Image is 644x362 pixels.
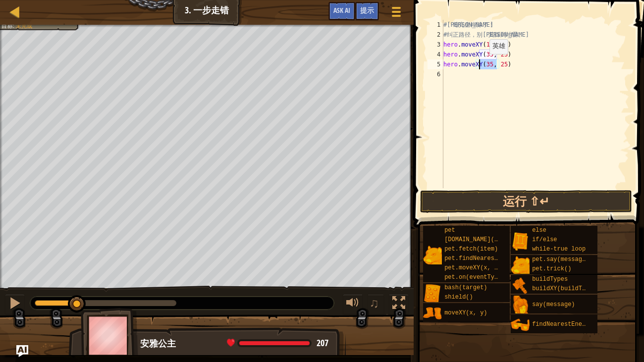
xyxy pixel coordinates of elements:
div: 4 [428,50,443,59]
span: pet.fetch(item) [444,246,498,253]
span: while-true loop [532,246,586,253]
code: 英雄 [492,43,505,50]
img: portrait.png [511,276,530,295]
img: portrait.png [511,315,530,334]
img: portrait.png [423,284,442,303]
span: pet [444,227,455,234]
span: pet.findNearestByType(type) [444,255,540,262]
span: findNearestEnemy() [532,321,596,328]
span: buildTypes [532,276,568,283]
span: say(message) [532,301,575,308]
div: 安雅公主 [140,337,336,350]
img: portrait.png [511,256,530,275]
button: 切换全屏 [389,294,409,314]
span: bash(target) [444,284,487,291]
img: portrait.png [423,304,442,323]
span: buildXY(buildType, x, y) [532,285,618,292]
span: [DOMAIN_NAME](enemy) [444,236,516,243]
button: 显示游戏菜单 [384,2,409,25]
span: shield() [444,294,473,301]
span: ♫ [370,296,379,310]
span: if/else [532,236,557,243]
button: 运行 ⇧↵ [420,190,632,213]
div: 5 [428,59,443,69]
div: 1 [428,20,443,30]
span: 提示 [360,5,374,15]
span: 207 [317,337,328,349]
span: pet.moveXY(x, y) [444,264,501,271]
button: 音量调节 [343,294,363,314]
button: Ask AI [16,345,28,357]
span: pet.on(eventType, handler) [444,274,537,281]
img: portrait.png [511,232,530,251]
div: 2 [428,30,443,40]
button: Ask AI [328,2,355,20]
span: moveXY(x, y) [444,310,487,316]
img: portrait.png [423,246,442,264]
div: 3 [428,40,443,50]
span: pet.say(message) [532,256,589,263]
span: Ask AI [333,5,350,15]
div: 6 [428,69,443,79]
span: else [532,227,546,234]
button: ♫ [368,294,384,314]
div: health: 207 / 207 [227,339,328,348]
span: pet.trick() [532,265,571,272]
img: portrait.png [511,296,530,314]
button: Ctrl + P: Pause [5,294,25,314]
